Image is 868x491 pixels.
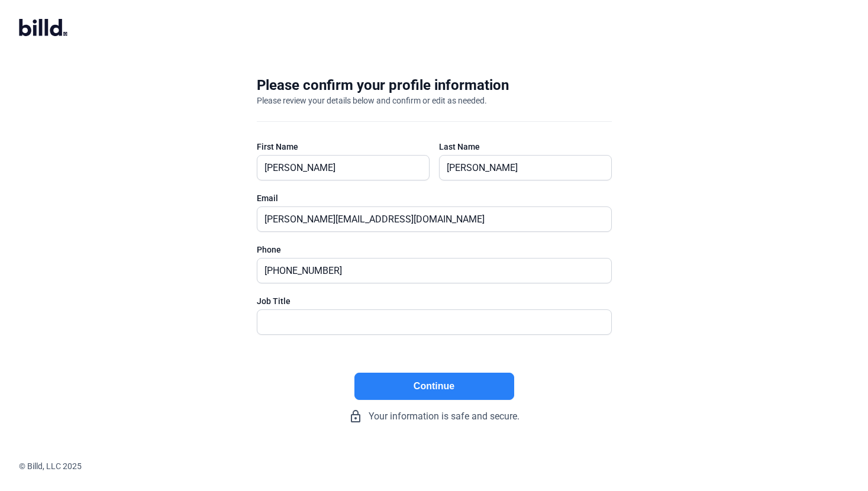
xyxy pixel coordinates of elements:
div: Last Name [439,141,612,153]
div: © Billd, LLC 2025 [19,460,868,472]
div: Your information is safe and secure. [257,409,612,424]
div: Job Title [257,295,612,307]
div: First Name [257,141,430,153]
input: (XXX) XXX-XXXX [257,259,598,283]
div: Phone [257,244,612,256]
mat-icon: lock_outline [349,409,363,424]
button: Continue [354,373,514,400]
div: Please confirm your profile information [257,76,509,95]
div: Please review your details below and confirm or edit as needed. [257,95,487,106]
div: Email [257,192,612,204]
